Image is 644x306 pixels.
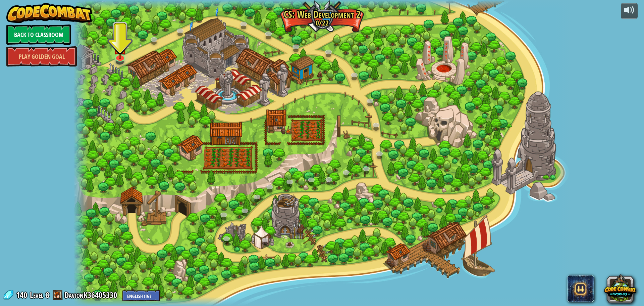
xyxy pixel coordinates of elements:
[621,3,638,19] button: Adjust volume
[46,290,49,300] span: 8
[6,3,92,23] img: CodeCombat - Learn how to code by playing a game
[6,46,77,67] a: Play Golden Goal
[16,290,29,300] span: 140
[6,25,71,45] a: Back to Classroom
[64,290,119,300] a: DavionK36405330
[30,290,43,301] span: Level
[113,36,126,59] img: level-banner-started.png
